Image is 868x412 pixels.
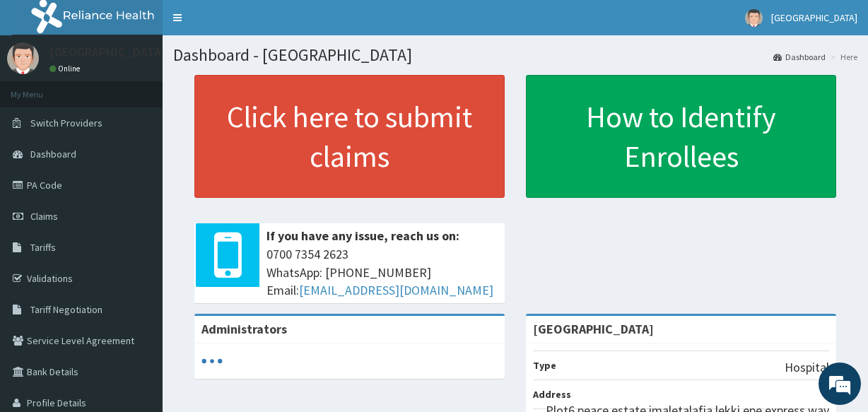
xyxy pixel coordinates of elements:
b: Type [533,359,556,372]
span: [GEOGRAPHIC_DATA] [771,11,857,24]
b: Administrators [201,321,287,337]
strong: [GEOGRAPHIC_DATA] [533,321,654,337]
span: Tariff Negotiation [30,303,102,316]
span: Switch Providers [30,117,102,129]
span: Tariffs [30,241,56,254]
a: Online [49,64,83,73]
p: Hospital [785,358,829,377]
a: How to Identify Enrollees [526,75,836,198]
h1: Dashboard - [GEOGRAPHIC_DATA] [173,46,857,64]
svg: audio-loading [201,351,223,372]
img: User Image [745,9,763,27]
a: Click here to submit claims [194,75,505,198]
span: Dashboard [30,148,76,160]
a: [EMAIL_ADDRESS][DOMAIN_NAME] [299,282,493,298]
li: Here [827,51,857,63]
span: 0700 7354 2623 WhatsApp: [PHONE_NUMBER] Email: [266,245,498,300]
b: Address [533,388,571,401]
span: Claims [30,210,58,223]
img: User Image [7,42,39,74]
p: [GEOGRAPHIC_DATA] [49,46,166,59]
a: Dashboard [773,51,826,63]
b: If you have any issue, reach us on: [266,228,459,244]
